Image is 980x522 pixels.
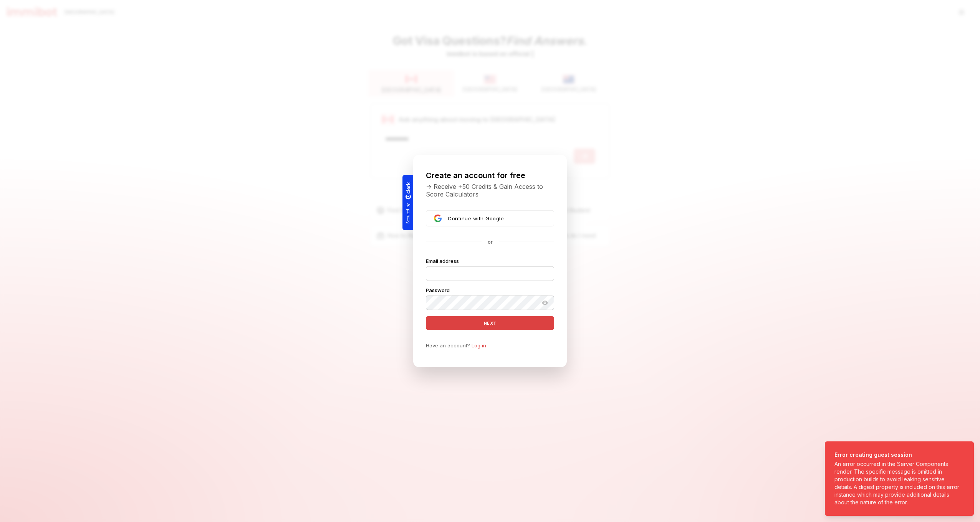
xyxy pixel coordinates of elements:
p: or [488,239,493,246]
div: Error creating guest session [834,451,961,459]
button: next [426,316,554,330]
span: Continue with Google [448,215,504,221]
span: Have an account? [426,342,470,349]
div: An error occurred in the Server Components render. The specific message is omitted in production ... [834,460,961,506]
a: Clerk logo [405,182,411,200]
img: Sign in with Google [434,215,442,222]
h1: Create an account for free [426,170,554,181]
button: Show password [540,298,550,307]
button: Sign in with GoogleContinue with Google [426,210,554,226]
label: Email address [426,258,459,265]
a: Log in [472,342,486,349]
p: -> Receive +50 Credits & Gain Access to Score Calculators [426,183,554,198]
label: Password [426,287,450,294]
p: Secured by [406,203,410,224]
